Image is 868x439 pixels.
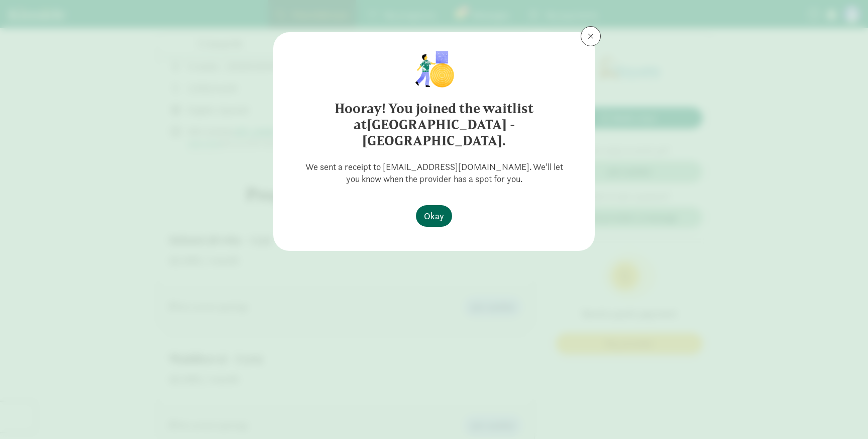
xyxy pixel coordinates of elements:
span: Okay [424,209,444,223]
p: We sent a receipt to [EMAIL_ADDRESS][DOMAIN_NAME]. We'll let you know when the provider has a spo... [289,161,579,185]
strong: [GEOGRAPHIC_DATA] - [GEOGRAPHIC_DATA]. [362,116,515,149]
img: illustration-child1.png [409,48,459,89]
button: Okay [416,205,452,227]
h6: Hooray! You joined the waitlist at [293,101,575,149]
